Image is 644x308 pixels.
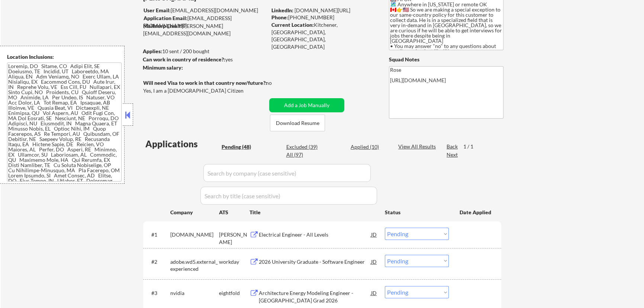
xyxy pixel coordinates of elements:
div: 2026 University Graduate - Software Engineer [259,258,371,266]
div: 1 / 1 [463,143,480,150]
strong: Can work in country of residence?: [143,56,225,62]
div: Date Applied [460,209,492,216]
div: adobe.wd5.external_experienced [170,258,219,273]
div: Status [385,205,449,219]
div: Kitchener, [GEOGRAPHIC_DATA], [GEOGRAPHIC_DATA], [GEOGRAPHIC_DATA] [271,21,377,50]
div: Applications [145,139,219,148]
div: no [266,79,287,87]
div: JD [370,286,378,299]
div: [PERSON_NAME][EMAIL_ADDRESS][DOMAIN_NAME] [143,22,267,37]
strong: LinkedIn: [271,7,293,13]
div: [DOMAIN_NAME] [170,231,219,238]
strong: User Email: [144,7,171,13]
strong: Current Location: [271,22,314,28]
div: ATS [219,209,249,216]
div: Pending (48) [222,143,259,151]
div: All (97) [286,151,323,158]
div: eightfold [219,289,249,297]
div: #3 [151,289,164,297]
button: Download Resume [270,115,325,131]
strong: Minimum salary: [143,64,183,71]
div: Location Inclusions: [7,53,122,61]
strong: Application Email: [144,15,187,21]
input: Search by title (case sensitive) [200,187,377,205]
div: Applied (10) [351,143,388,151]
div: 10 sent / 200 bought [143,48,267,55]
div: nvidia [170,289,219,297]
div: JD [370,255,378,268]
div: workday [219,258,249,266]
div: #2 [151,258,164,266]
div: Excluded (39) [286,143,323,151]
strong: Phone: [271,14,288,20]
div: Architecture Energy Modeling Engineer - [GEOGRAPHIC_DATA] Grad 2026 [259,289,371,304]
div: [PHONE_NUMBER] [271,14,377,21]
div: Title [249,209,378,216]
div: #1 [151,231,164,238]
strong: Will need Visa to work in that country now/future?: [143,80,267,86]
div: [PERSON_NAME] [219,231,249,246]
div: [EMAIL_ADDRESS][DOMAIN_NAME] [144,7,267,14]
div: Company [170,209,219,216]
div: View All Results [398,143,438,150]
input: Search by company (case sensitive) [203,164,371,182]
div: yes [143,56,264,63]
div: Yes, I am a [DEMOGRAPHIC_DATA] Citizen [143,87,269,94]
div: Back [447,143,458,150]
div: Electrical Engineer - All Levels [259,231,371,238]
div: [EMAIL_ADDRESS][DOMAIN_NAME] [144,15,267,29]
a: [DOMAIN_NAME][URL] [294,7,350,13]
button: Add a Job Manually [269,98,344,112]
strong: Mailslurp Email: [143,23,182,29]
strong: Applies: [143,48,162,54]
div: Next [447,151,458,158]
div: Squad Notes [389,56,503,63]
div: JD [370,228,378,241]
